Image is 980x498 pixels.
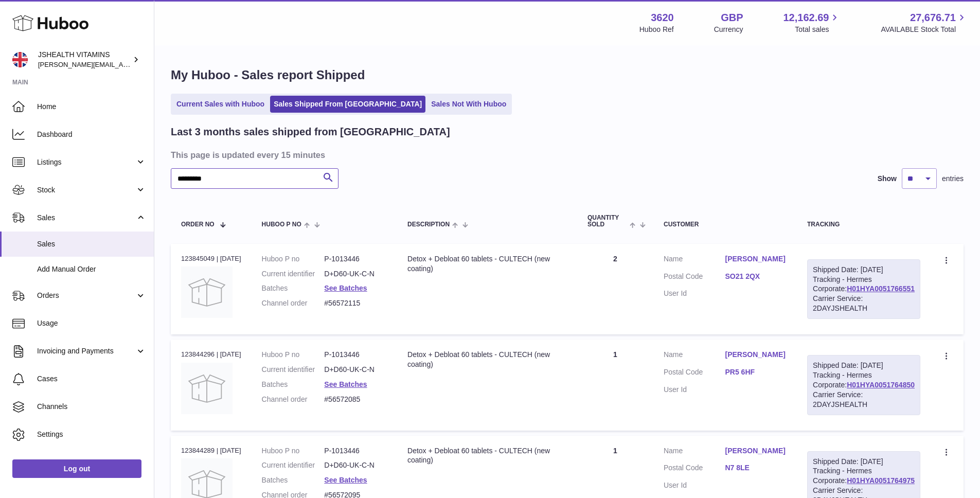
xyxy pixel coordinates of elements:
[324,350,387,360] dd: P-1013446
[12,52,28,67] img: francesca@jshealthvitamins.com
[427,96,510,113] a: Sales Not With Huboo
[37,130,146,139] span: Dashboard
[171,125,450,139] h2: Last 3 months sales shipped from [GEOGRAPHIC_DATA]
[881,25,968,34] span: AVAILABLE Stock Total
[262,269,325,279] dt: Current identifier
[725,254,787,264] a: [PERSON_NAME]
[664,463,725,475] dt: Postal Code
[262,446,325,456] dt: Huboo P no
[262,380,325,389] dt: Batches
[171,67,964,83] h1: My Huboo - Sales report Shipped
[664,367,725,380] dt: Postal Code
[262,298,325,308] dt: Channel order
[725,367,787,377] a: PR5 6HF
[37,213,135,223] span: Sales
[783,11,841,34] a: 12,162.69 Total sales
[725,272,787,281] a: SO21 2QX
[813,294,915,313] div: Carrier Service: 2DAYJSHEALTH
[807,355,920,415] div: Tracking - Hermes Corporate:
[910,11,956,25] span: 27,676.71
[181,350,241,359] div: 123844296 | [DATE]
[12,459,141,478] a: Log out
[813,457,915,467] div: Shipped Date: [DATE]
[37,264,146,274] span: Add Manual Order
[795,25,841,34] span: Total sales
[664,481,725,490] dt: User Id
[783,11,829,25] span: 12,162.69
[37,239,146,249] span: Sales
[324,284,367,292] a: See Batches
[324,380,367,388] a: See Batches
[270,96,425,113] a: Sales Shipped From [GEOGRAPHIC_DATA]
[324,365,387,375] dd: D+D60-UK-C-N
[639,25,674,34] div: Huboo Ref
[725,463,787,473] a: N7 8LE
[37,430,146,439] span: Settings
[847,381,915,389] a: H01HYA0051764850
[942,174,964,184] span: entries
[38,50,131,69] div: JSHEALTH VITAMINS
[324,476,367,484] a: See Batches
[407,254,567,274] div: Detox + Debloat 60 tablets - CULTECH (new coating)
[262,475,325,485] dt: Batches
[725,350,787,360] a: [PERSON_NAME]
[262,350,325,360] dt: Huboo P no
[725,446,787,456] a: [PERSON_NAME]
[577,244,653,334] td: 2
[813,390,915,410] div: Carrier Service: 2DAYJSHEALTH
[324,254,387,264] dd: P-1013446
[324,269,387,279] dd: D+D60-UK-C-N
[38,60,206,68] span: [PERSON_NAME][EMAIL_ADDRESS][DOMAIN_NAME]
[664,221,787,228] div: Customer
[324,298,387,308] dd: #56572115
[37,374,146,384] span: Cases
[587,215,627,228] span: Quantity Sold
[37,402,146,412] span: Channels
[262,365,325,375] dt: Current identifier
[37,102,146,112] span: Home
[181,363,233,414] img: no-photo.jpg
[664,350,725,362] dt: Name
[37,185,135,195] span: Stock
[664,446,725,458] dt: Name
[181,254,241,263] div: 123845049 | [DATE]
[262,283,325,293] dt: Batches
[807,259,920,319] div: Tracking - Hermes Corporate:
[664,289,725,298] dt: User Id
[324,395,387,404] dd: #56572085
[847,476,915,485] a: H01HYA0051764975
[807,221,920,228] div: Tracking
[181,221,215,228] span: Order No
[173,96,268,113] a: Current Sales with Huboo
[881,11,968,34] a: 27,676.71 AVAILABLE Stock Total
[262,395,325,404] dt: Channel order
[37,291,135,300] span: Orders
[37,346,135,356] span: Invoicing and Payments
[37,318,146,328] span: Usage
[721,11,743,25] strong: GBP
[181,446,241,455] div: 123844289 | [DATE]
[407,350,567,369] div: Detox + Debloat 60 tablets - CULTECH (new coating)
[324,460,387,470] dd: D+D60-UK-C-N
[262,254,325,264] dt: Huboo P no
[651,11,674,25] strong: 3620
[262,221,301,228] span: Huboo P no
[37,157,135,167] span: Listings
[664,385,725,395] dt: User Id
[813,361,915,370] div: Shipped Date: [DATE]
[407,446,567,466] div: Detox + Debloat 60 tablets - CULTECH (new coating)
[407,221,450,228] span: Description
[813,265,915,275] div: Shipped Date: [DATE]
[324,446,387,456] dd: P-1013446
[847,284,915,293] a: H01HYA0051766551
[181,266,233,318] img: no-photo.jpg
[878,174,897,184] label: Show
[577,340,653,430] td: 1
[664,272,725,284] dt: Postal Code
[262,460,325,470] dt: Current identifier
[664,254,725,266] dt: Name
[714,25,743,34] div: Currency
[171,149,961,161] h3: This page is updated every 15 minutes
